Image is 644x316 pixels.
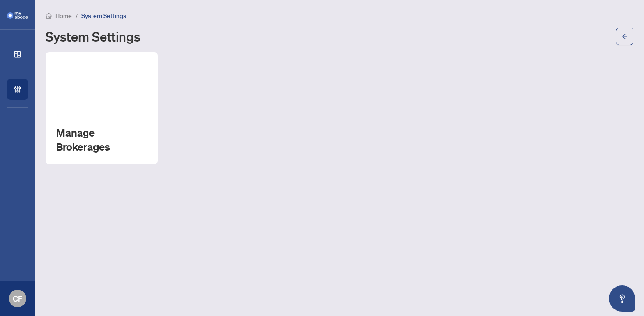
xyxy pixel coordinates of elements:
[609,285,635,312] button: Open asap
[75,11,78,21] li: /
[56,126,147,154] h2: Manage Brokerages
[622,33,628,39] span: arrow-left
[7,12,28,19] img: logo
[46,29,141,43] h1: System Settings
[13,292,22,305] span: CF
[55,12,72,20] span: Home
[81,12,126,20] span: System Settings
[46,13,52,19] span: home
